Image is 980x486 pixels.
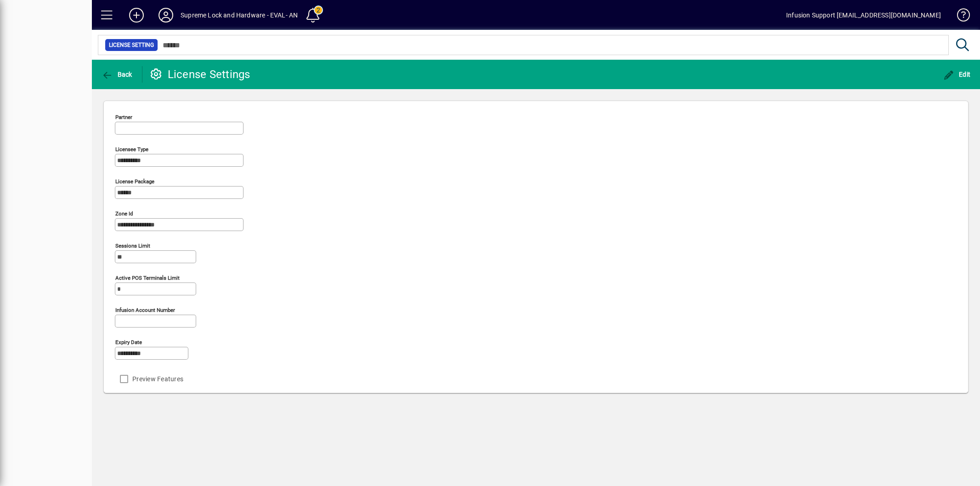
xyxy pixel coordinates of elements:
button: Back [99,66,135,83]
mat-label: License Package [115,178,154,185]
div: License Settings [149,67,250,82]
mat-label: Infusion account number [115,307,175,313]
a: Knowledge Base [950,2,969,32]
div: Infusion Support [EMAIL_ADDRESS][DOMAIN_NAME] [786,8,941,23]
mat-label: Sessions Limit [115,243,150,249]
span: License Setting [109,40,154,50]
button: Edit [941,66,973,83]
app-page-header-button: Back [92,66,142,83]
mat-label: Zone Id [115,210,133,217]
mat-label: Licensee Type [115,146,148,153]
mat-label: Active POS Terminals Limit [115,275,180,281]
mat-label: Partner [115,114,132,120]
button: Profile [151,7,181,23]
span: Edit [943,71,971,78]
button: Add [122,7,151,23]
mat-label: Expiry date [115,339,142,345]
span: Back [102,71,132,78]
div: Supreme Lock and Hardware - EVAL- AN [181,8,298,23]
